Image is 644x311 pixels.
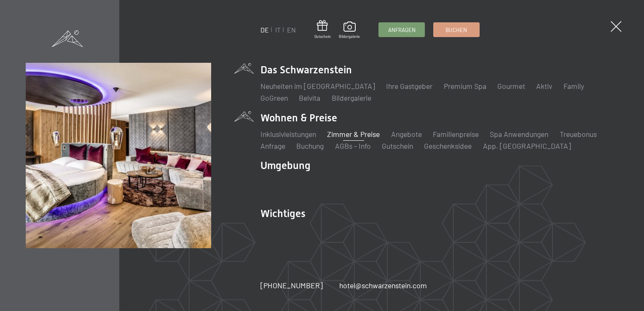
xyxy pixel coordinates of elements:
a: [PHONE_NUMBER] [260,280,323,291]
a: Aktiv [536,81,552,91]
a: Bildergalerie [339,21,360,39]
span: Gutschein [314,34,331,39]
a: Treuebonus [560,129,597,139]
a: Spa Anwendungen [490,129,548,139]
a: Belvita [299,93,320,102]
a: hotel@schwarzenstein.com [339,280,427,291]
span: Buchen [445,26,467,34]
a: Gutschein [314,20,331,39]
a: Familienpreise [433,129,479,139]
a: Anfrage [260,141,285,150]
a: Buchen [434,23,479,37]
a: Inklusivleistungen [260,129,316,139]
a: Anfragen [379,23,424,37]
a: EN [287,26,296,34]
a: IT [275,26,281,34]
a: AGBs - Info [335,141,371,150]
a: Neuheiten im [GEOGRAPHIC_DATA] [260,81,375,91]
a: Ihre Gastgeber [386,81,432,91]
a: App. [GEOGRAPHIC_DATA] [483,141,571,150]
a: Bildergalerie [332,93,371,102]
a: Premium Spa [444,81,486,91]
a: Geschenksidee [424,141,472,150]
a: Gutschein [382,141,413,150]
a: Angebote [391,129,422,139]
span: Anfragen [388,26,416,34]
span: Bildergalerie [339,34,360,39]
span: [PHONE_NUMBER] [260,281,323,290]
a: Family [563,81,584,91]
a: DE [260,26,269,34]
a: GoGreen [260,93,288,102]
a: Buchung [296,141,324,150]
a: Gourmet [497,81,525,91]
a: Zimmer & Preise [327,129,380,139]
